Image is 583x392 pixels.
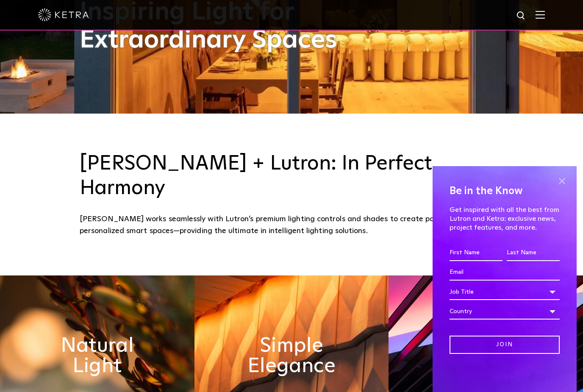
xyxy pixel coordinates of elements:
[450,206,560,232] p: Get inspired with all the best from Lutron and Ketra: exclusive news, project features, and more.
[450,336,560,354] input: Join
[516,11,527,21] img: search icon
[243,336,340,376] h2: Simple Elegance
[49,336,146,376] h2: Natural Light
[450,303,560,320] div: Country
[450,183,560,199] h4: Be in the Know
[450,245,502,261] input: First Name
[450,284,560,300] div: Job Title
[536,11,545,19] img: Hamburger%20Nav.svg
[450,264,560,281] input: Email
[38,8,89,21] img: ketra-logo-2019-white
[507,245,560,261] input: Last Name
[80,213,503,237] div: [PERSON_NAME] works seamlessly with Lutron’s premium lighting controls and shades to create power...
[80,152,503,200] h3: [PERSON_NAME] + Lutron: In Perfect Harmony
